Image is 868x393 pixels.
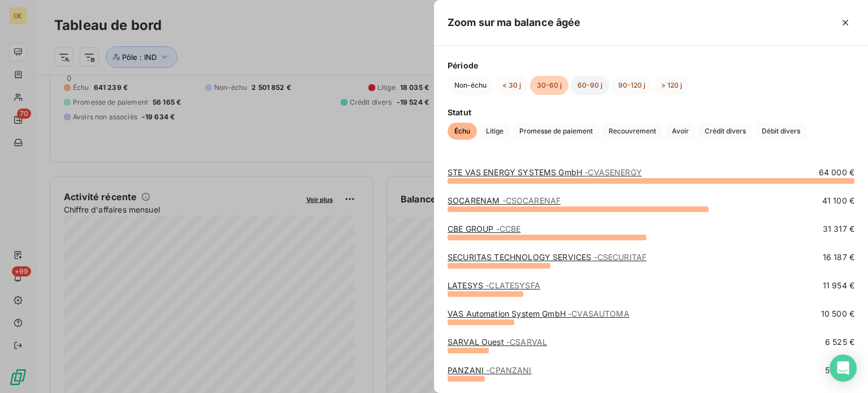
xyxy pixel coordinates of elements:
[825,365,854,376] span: 5 825 €
[486,365,531,375] span: - CPANZANI
[496,224,521,234] span: - CCBE
[611,76,652,95] button: 90-120 j
[448,123,477,140] button: Échu
[448,224,520,234] a: CBE GROUP
[448,59,854,71] span: Période
[448,106,854,118] span: Statut
[448,167,642,177] a: STE VAS ENERGY SYSTEMS GmbH
[584,167,642,177] span: - CVASENERGY
[571,76,609,95] button: 60-90 j
[448,280,540,290] a: LATESYS
[821,308,854,319] span: 10 500 €
[448,15,581,31] h5: Zoom sur ma balance âgée
[594,252,647,262] span: - CSECURITAF
[502,196,561,205] span: - CSOCARENAF
[823,223,854,235] span: 31 317 €
[823,280,854,291] span: 11 954 €
[665,123,696,140] button: Avoir
[568,309,630,318] span: - CVASAUTOMA
[448,365,532,375] a: PANZANI
[479,123,510,140] button: Litige
[448,76,493,95] button: Non-échu
[448,309,630,318] a: VAS Automation System GmbH
[506,337,547,347] span: - CSARVAL
[513,123,600,140] button: Promesse de paiement
[830,355,857,382] div: Open Intercom Messenger
[485,280,540,290] span: - CLATESYSFA
[448,196,561,205] a: SOCARENAM
[496,76,528,95] button: < 30 j
[602,123,663,140] button: Recouvrement
[448,337,547,347] a: SARVAL Ouest
[819,167,854,178] span: 64 000 €
[755,123,807,140] button: Débit divers
[822,195,854,206] span: 41 100 €
[530,76,568,95] button: 30-60 j
[654,76,689,95] button: > 120 j
[823,252,854,263] span: 16 187 €
[825,336,854,348] span: 6 525 €
[698,123,753,140] button: Crédit divers
[448,252,646,262] a: SECURITAS TECHNOLOGY SERVICES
